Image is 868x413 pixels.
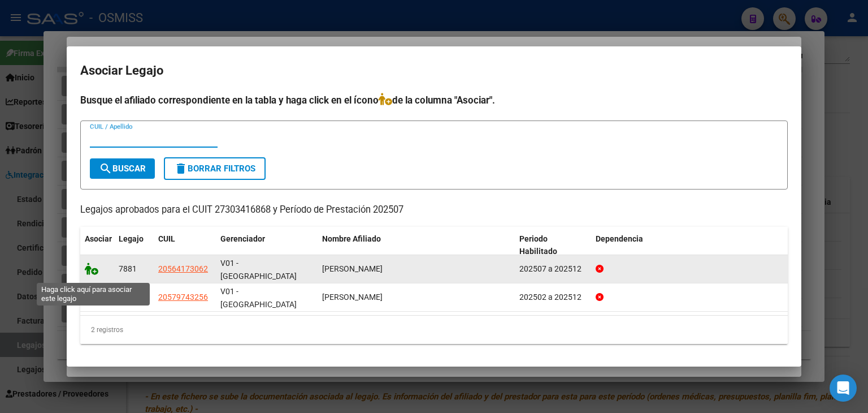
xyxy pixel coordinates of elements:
[830,375,857,402] div: Open Intercom Messenger
[119,292,137,302] span: 7212
[174,164,255,174] span: Borrar Filtros
[99,162,112,175] mat-icon: search
[158,264,208,273] span: 20564173062
[220,234,265,243] span: Gerenciador
[80,60,788,81] h2: Asociar Legajo
[80,227,114,264] datatable-header-cell: Asociar
[164,157,266,180] button: Borrar Filtros
[591,227,788,264] datatable-header-cell: Dependencia
[322,234,381,243] span: Nombre Afiliado
[158,292,208,302] span: 20579743256
[519,263,587,276] div: 202507 a 202512
[515,227,591,264] datatable-header-cell: Periodo Habilitado
[90,158,155,179] button: Buscar
[99,164,146,174] span: Buscar
[322,264,383,273] span: MUÑOZ LUCIANO GASTON
[220,259,297,281] span: V01 - [GEOGRAPHIC_DATA]
[158,234,175,243] span: CUIL
[154,227,216,264] datatable-header-cell: CUIL
[519,234,557,256] span: Periodo Habilitado
[80,203,788,217] p: Legajos aprobados para el CUIT 27303416868 y Período de Prestación 202507
[119,264,137,273] span: 7881
[596,234,643,243] span: Dependencia
[174,162,188,175] mat-icon: delete
[519,291,587,304] div: 202502 a 202512
[318,227,515,264] datatable-header-cell: Nombre Afiliado
[85,234,112,243] span: Asociar
[216,227,318,264] datatable-header-cell: Gerenciador
[119,234,144,243] span: Legajo
[322,292,383,302] span: ARUCHARI LIAM URIEL
[220,287,297,309] span: V01 - [GEOGRAPHIC_DATA]
[80,93,788,107] h4: Busque el afiliado correspondiente en la tabla y haga click en el ícono de la columna "Asociar".
[114,227,154,264] datatable-header-cell: Legajo
[80,316,788,344] div: 2 registros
